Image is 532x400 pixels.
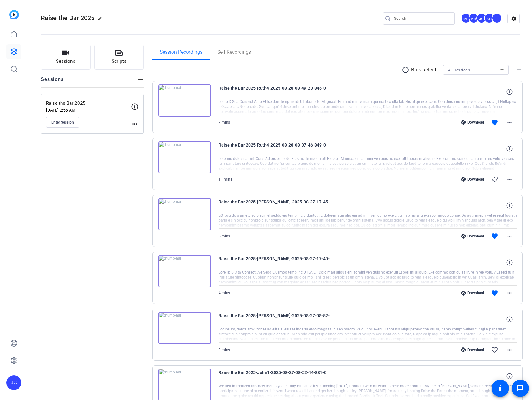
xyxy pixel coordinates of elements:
div: +1 [492,13,502,23]
mat-icon: more_horiz [515,66,523,74]
span: Session Recordings [160,50,202,55]
img: blue-gradient.svg [9,10,19,19]
span: Raise the Bar 2025-[PERSON_NAME]-2025-08-27-17-40-18-655-0 [219,255,333,270]
span: Raise the Bar 2025-Julia1-2025-08-27-08-52-44-881-0 [219,369,333,384]
span: Raise the Bar 2025-[PERSON_NAME]-2025-08-27-17-45-03-890-0 [219,198,333,213]
span: 7 mins [219,120,230,125]
mat-icon: settings [508,14,520,23]
button: Scripts [94,45,144,70]
mat-icon: edit [98,16,105,24]
span: Raise the Bar 2025-Ruth4-2025-08-28-08-37-46-849-0 [219,141,333,156]
p: Bulk select [411,66,436,74]
ngx-avatar: Kenny Nicodemus [484,13,495,24]
mat-icon: favorite [491,289,498,297]
img: thumb-nail [158,312,211,344]
p: Raise the Bar 2025 [46,100,131,107]
span: Raise the Bar 2025-Ruth4-2025-08-28-08-49-23-846-0 [219,84,333,99]
img: thumb-nail [158,198,211,230]
div: Download [458,347,487,352]
ngx-avatar: JP Chua [476,13,487,24]
input: Search [394,15,450,22]
span: Raise the Bar 2025 [41,14,95,22]
mat-icon: favorite_border [491,176,498,183]
mat-icon: more_horiz [506,176,513,183]
span: All Sessions [448,68,470,72]
div: Download [458,234,487,239]
span: 4 mins [219,291,230,295]
span: Self Recordings [217,50,251,55]
div: Download [458,291,487,296]
mat-icon: accessibility [496,385,504,392]
ngx-avatar: Kaveh Ryndak [469,13,479,24]
mat-icon: message [517,385,524,392]
mat-icon: favorite [491,232,498,240]
mat-icon: more_horiz [131,120,138,128]
span: 3 mins [219,348,230,352]
img: thumb-nail [158,84,211,117]
div: KN [484,13,494,23]
ngx-avatar: Michael Barbieri [461,13,472,24]
div: MB [461,13,471,23]
img: thumb-nail [158,141,211,173]
span: Raise the Bar 2025-[PERSON_NAME]-2025-08-27-08-52-44-881-1 [219,312,333,327]
span: Scripts [112,58,126,65]
mat-icon: more_horiz [506,119,513,126]
div: JC [476,13,487,23]
span: Enter Session [51,120,74,125]
p: [DATE] 2:56 AM [46,108,131,113]
mat-icon: favorite [491,119,498,126]
span: Sessions [56,58,75,65]
div: Download [458,177,487,182]
span: 11 mins [219,177,232,181]
mat-icon: radio_button_unchecked [402,66,411,74]
img: thumb-nail [158,255,211,287]
mat-icon: favorite_border [491,346,498,354]
mat-icon: more_horiz [136,76,144,83]
mat-icon: more_horiz [506,232,513,240]
div: JC [6,375,21,390]
div: KR [469,13,479,23]
h2: Sessions [41,76,64,87]
button: Sessions [41,45,91,70]
mat-icon: more_horiz [506,289,513,297]
button: Enter Session [46,117,79,128]
span: 5 mins [219,234,230,238]
div: Download [458,120,487,125]
mat-icon: more_horiz [506,346,513,354]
